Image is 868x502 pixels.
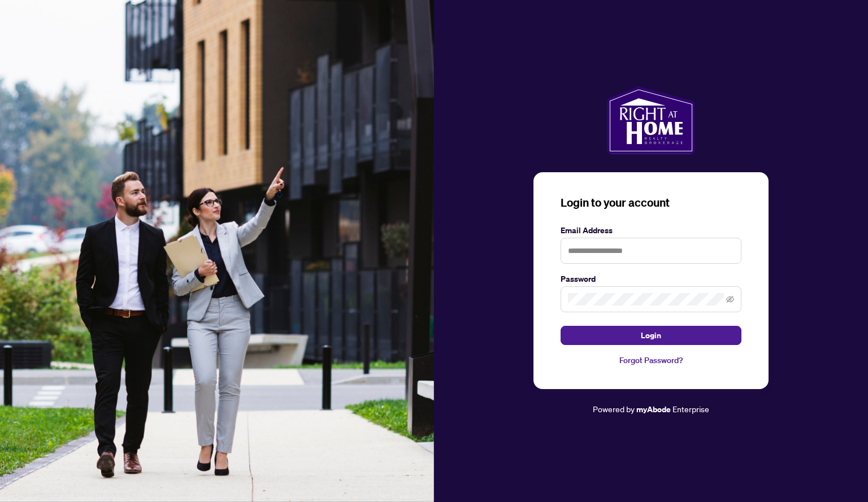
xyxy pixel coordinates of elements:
img: ma-logo [607,86,695,154]
span: eye-invisible [726,295,734,303]
span: Enterprise [672,404,709,414]
a: Forgot Password? [561,354,741,366]
span: Powered by [593,404,635,414]
h3: Login to your account [561,195,741,211]
label: Password [561,273,741,285]
a: myAbode [636,403,671,416]
label: Email Address [561,224,741,237]
span: Login [641,326,661,344]
button: Login [561,326,741,345]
